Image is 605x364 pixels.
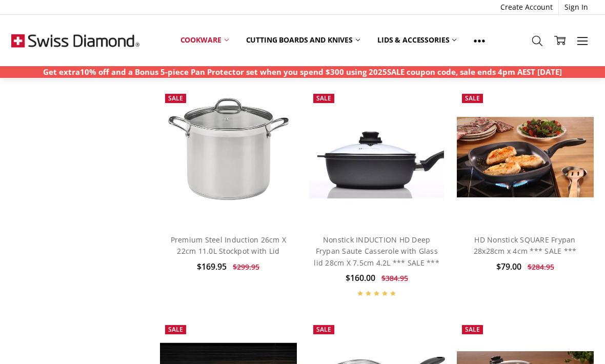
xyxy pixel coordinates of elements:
span: Sale [316,325,331,334]
a: Nonstick INDUCTION HD Deep Frypan Saute Casserole with Glass lid 28cm X 7.5cm 4.2L *** SALE *** [308,89,445,226]
a: HD Nonstick SQUARE Frypan 28x28cm x 4cm *** SALE *** [457,89,594,226]
span: Sale [168,94,183,103]
span: Sale [168,325,183,334]
a: Show All [465,29,494,52]
p: Get extra10% off and a Bonus 5-piece Pan Protector set when you spend $300 using 2025SALE coupon ... [43,66,562,78]
span: $299.95 [233,262,259,272]
span: Sale [465,94,480,103]
span: Sale [465,325,480,334]
a: Cutting boards and knives [237,29,369,51]
span: $384.95 [381,273,408,283]
span: $160.00 [346,272,375,284]
span: $79.00 [496,261,521,272]
span: $169.95 [197,261,227,272]
img: Free Shipping On Every Order [11,15,139,66]
a: Premium Steel Induction 26cm X 22cm 11.0L Stockpot with Lid [171,235,287,256]
a: HD Nonstick SQUARE Frypan 28x28cm x 4cm *** SALE *** [474,235,577,256]
span: $284.95 [528,262,554,272]
a: Nonstick INDUCTION HD Deep Frypan Saute Casserole with Glass lid 28cm X 7.5cm 4.2L *** SALE *** [314,235,439,268]
img: Nonstick INDUCTION HD Deep Frypan Saute Casserole with Glass lid 28cm X 7.5cm 4.2L *** SALE *** [308,116,445,198]
a: Lids & Accessories [369,29,465,51]
img: Premium Steel Induction 26cm X 22cm 11.0L Stockpot with Lid [160,89,297,226]
img: HD Nonstick SQUARE Frypan 28x28cm x 4cm *** SALE *** [457,117,594,198]
span: Sale [316,94,331,103]
a: Cookware [172,29,237,51]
